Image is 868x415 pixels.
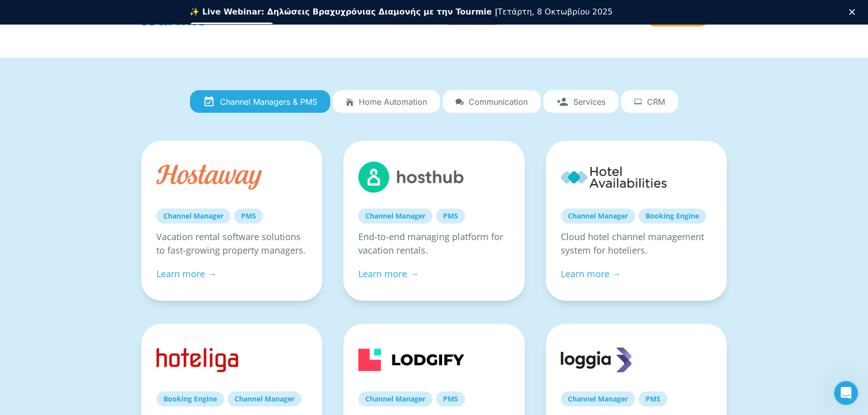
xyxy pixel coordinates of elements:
[443,90,541,113] a: Communication
[436,209,465,224] a: PMS
[358,209,432,224] a: Channel Manager
[189,7,498,17] b: ✨ Live Webinar: Δηλώσεις Βραχυχρόνιας Διαμονής με την Tourmie |
[638,209,706,224] a: Booking Engine
[561,268,621,280] a: Learn more →
[189,23,274,35] a: Εγγραφείτε δωρεάν
[834,381,858,405] iframe: Intercom live chat
[647,97,665,106] span: CRM
[156,391,224,406] a: Booking Engine
[358,391,432,406] a: Channel Manager
[358,268,418,280] a: Learn more →
[156,230,307,257] p: Vacation rental software solutions to fast-growing property managers.
[849,9,859,15] div: Κλείσιμο
[220,97,317,106] span: Channel Managers & PMS
[359,97,427,106] span: Home automation
[561,209,635,224] a: Channel Manager
[190,90,330,113] a: Channel Managers & PMS
[358,230,509,257] p: End-to-end managing platform for vacation rentals.
[469,97,528,106] span: Communication
[156,209,231,224] a: Channel Manager
[543,90,618,113] a: Services
[234,209,263,224] a: PMS
[561,391,635,406] a: Channel Manager
[573,97,605,106] span: Services
[189,7,612,17] div: Τετάρτη, 8 Οκτωβρίου 2025
[228,391,302,406] a: Channel Manager
[638,391,668,406] a: PMS
[436,391,465,406] a: PMS
[333,90,440,113] a: Home automation
[561,230,712,257] p: Cloud hotel channel management system for hoteliers.
[156,268,216,280] a: Learn more →
[621,90,678,113] a: CRM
